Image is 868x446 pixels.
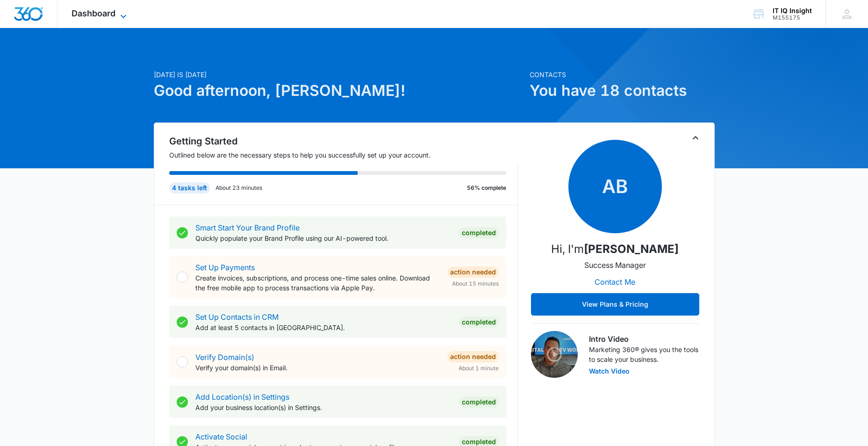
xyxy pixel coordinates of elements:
h1: You have 18 contacts [530,79,715,102]
p: Contacts [530,70,715,79]
p: Create invoices, subscriptions, and process one-time sales online. Download the free mobile app t... [195,273,440,293]
p: About 23 minutes [215,184,262,192]
img: Intro Video [531,331,578,378]
p: Add your business location(s) in Settings. [195,403,452,412]
a: Verify Domain(s) [195,352,254,362]
a: Add Location(s) in Settings [195,392,289,402]
button: Watch Video [589,368,630,374]
p: Add at least 5 contacts in [GEOGRAPHIC_DATA]. [195,323,452,332]
p: Success Manager [584,259,646,271]
span: Dashboard [72,8,115,18]
div: account id [773,14,812,21]
p: [DATE] is [DATE] [154,70,524,79]
h3: Intro Video [589,333,699,345]
p: Marketing 360® gives you the tools to scale your business. [589,345,699,364]
span: About 15 minutes [452,280,499,288]
p: 56% complete [467,184,506,192]
p: Outlined below are the necessary steps to help you successfully set up your account. [169,150,518,160]
h1: Good afternoon, [PERSON_NAME]! [154,79,524,102]
div: 4 tasks left [169,182,210,194]
button: Toggle Collapse [690,132,701,144]
div: Completed [459,396,499,408]
p: Quickly populate your Brand Profile using our AI-powered tool. [195,233,452,243]
button: View Plans & Pricing [531,293,699,316]
span: About 1 minute [459,364,499,373]
div: Completed [459,317,499,328]
div: Action Needed [447,351,499,362]
div: Completed [459,227,499,238]
a: Set Up Contacts in CRM [195,312,279,322]
a: Set Up Payments [195,263,255,272]
div: Action Needed [447,266,499,278]
button: Contact Me [585,271,645,293]
p: Hi, I'm [551,241,679,258]
a: Activate Social [195,432,247,441]
p: Verify your domain(s) in Email. [195,363,440,373]
span: AB [568,140,662,233]
a: Smart Start Your Brand Profile [195,223,300,232]
strong: [PERSON_NAME] [584,242,679,256]
h2: Getting Started [169,134,518,148]
div: account name [773,7,812,14]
